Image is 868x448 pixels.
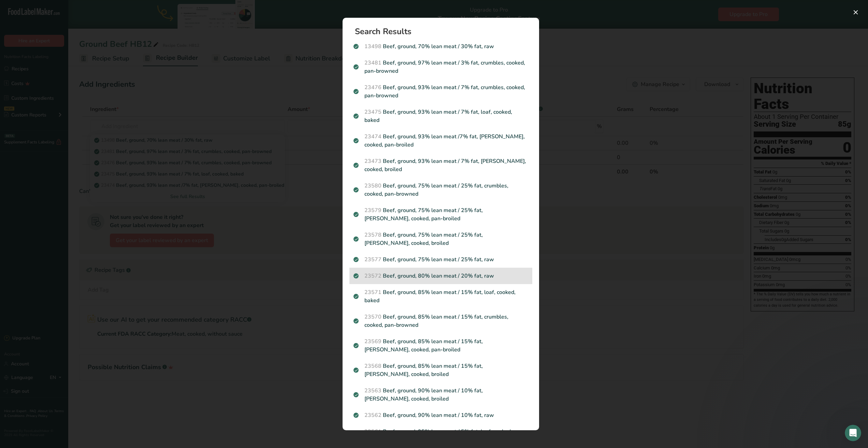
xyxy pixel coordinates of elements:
[355,27,532,36] h1: Search Results
[353,428,528,444] p: Beef, ground, 95% lean meat / 5% fat, loaf, cooked, baked
[353,157,528,173] p: Beef, ground, 93% lean meat / 7% fat, [PERSON_NAME], cooked, broiled
[364,338,381,345] span: 23569
[353,108,528,124] p: Beef, ground, 93% lean meat / 7% fat, loaf, cooked, baked
[364,387,381,394] span: 23563
[353,288,528,305] p: Beef, ground, 85% lean meat / 15% fat, loaf, cooked, baked
[353,132,528,149] p: Beef, ground, 93% lean meat /7% fat, [PERSON_NAME], cooked, pan-broiled
[353,272,528,280] p: Beef, ground, 80% lean meat / 20% fat, raw
[364,43,381,50] span: 13498
[353,83,528,100] p: Beef, ground, 93% lean meat / 7% fat, crumbles, cooked, pan-browned
[364,133,381,140] span: 23474
[364,207,381,214] span: 23579
[353,59,528,75] p: Beef, ground, 97% lean meat / 3% fat, crumbles, cooked, pan-browned
[353,206,528,223] p: Beef, ground, 75% lean meat / 25% fat, [PERSON_NAME], cooked, pan-broiled
[364,182,381,190] span: 23580
[845,425,861,441] iframe: Intercom live chat
[353,182,528,198] p: Beef, ground, 75% lean meat / 25% fat, crumbles, cooked, pan-browned
[364,362,381,370] span: 23568
[353,255,528,264] p: Beef, ground, 75% lean meat / 25% fat, raw
[353,313,528,329] p: Beef, ground, 85% lean meat / 15% fat, crumbles, cooked, pan-browned
[364,256,381,263] span: 23577
[364,108,381,116] span: 23475
[353,387,528,403] p: Beef, ground, 90% lean meat / 10% fat, [PERSON_NAME], cooked, broiled
[353,42,528,51] p: Beef, ground, 70% lean meat / 30% fat, raw
[364,231,381,239] span: 23578
[353,411,528,419] p: Beef, ground, 90% lean meat / 10% fat, raw
[353,337,528,354] p: Beef, ground, 85% lean meat / 15% fat, [PERSON_NAME], cooked, pan-broiled
[353,362,528,378] p: Beef, ground, 85% lean meat / 15% fat, [PERSON_NAME], cooked, broiled
[353,231,528,247] p: Beef, ground, 75% lean meat / 25% fat, [PERSON_NAME], cooked, broiled
[364,289,381,296] span: 23571
[364,313,381,321] span: 23570
[364,411,381,419] span: 23562
[364,59,381,67] span: 23481
[364,272,381,280] span: 23572
[364,157,381,165] span: 23473
[364,428,381,435] span: 23561
[364,84,381,91] span: 23476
